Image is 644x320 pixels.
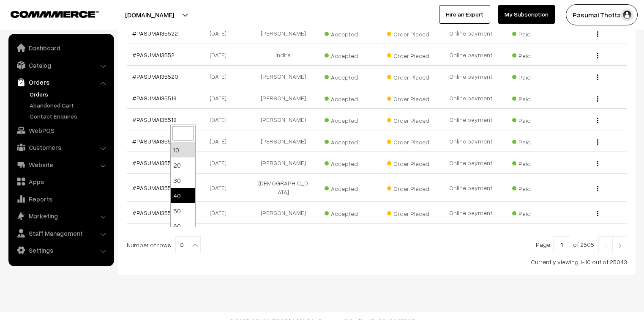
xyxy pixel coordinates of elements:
a: #PASUMAI35511 [132,209,175,216]
a: WebPOS [11,123,111,138]
td: [DATE] [189,130,252,152]
span: Order Placed [387,71,429,82]
span: Paid [512,71,554,82]
a: #PASUMAI35519 [132,94,177,102]
span: Accepted [325,49,367,60]
img: Menu [597,186,598,191]
li: 40 [171,188,195,203]
button: [DOMAIN_NAME] [96,4,204,25]
img: Menu [597,74,598,80]
li: 10 [171,142,195,157]
li: 30 [171,173,195,188]
td: Online payment [439,87,502,109]
a: Reports [11,191,111,207]
span: Accepted [325,71,367,82]
span: Order Placed [387,114,429,125]
span: Order Placed [387,49,429,60]
span: Accepted [325,157,367,168]
span: of 2505 [573,241,594,248]
a: Website [11,157,111,172]
span: Order Placed [387,157,429,168]
a: COMMMERCE [11,8,85,19]
td: [PERSON_NAME] [252,130,314,152]
a: Customers [11,140,111,155]
span: Number of rows [127,240,171,249]
li: 50 [171,203,195,218]
a: Marketing [11,208,111,223]
a: My Subscription [498,5,555,24]
div: Currently viewing 1-10 out of 25043 [127,257,627,266]
td: [DEMOGRAPHIC_DATA] [252,174,314,202]
span: Order Placed [387,182,429,193]
a: Apps [11,174,111,189]
span: Paid [512,182,554,193]
a: Orders [11,74,111,90]
img: Menu [597,96,598,102]
a: Staff Management [11,226,111,241]
button: Pasumai Thotta… [566,4,638,25]
span: Paid [512,135,554,146]
img: Left [602,243,609,248]
li: 20 [171,157,195,173]
img: user [621,8,633,21]
span: Accepted [325,28,367,39]
img: Menu [597,139,598,145]
span: Accepted [325,92,367,103]
td: Online payment [439,174,502,202]
td: Online payment [439,22,502,44]
span: Paid [512,28,554,39]
span: Accepted [325,207,367,218]
img: Menu [597,118,598,123]
td: [DATE] [189,66,252,87]
span: Order Placed [387,92,429,103]
td: [PERSON_NAME] [252,202,314,223]
a: #PASUMAI35521 [132,51,177,58]
img: Right [616,243,624,248]
td: [PERSON_NAME] [252,152,314,174]
span: 10 [176,237,200,254]
img: Menu [597,31,598,37]
a: Contact Enquires [27,112,111,121]
td: [DATE] [189,152,252,174]
td: [DATE] [189,22,252,44]
img: Menu [597,211,598,216]
span: Paid [512,157,554,168]
a: Settings [11,243,111,258]
td: [DATE] [189,87,252,109]
span: Accepted [325,135,367,146]
span: Page [536,241,550,248]
a: Abandoned Cart [27,101,111,110]
span: Order Placed [387,207,429,218]
span: Accepted [325,182,367,193]
img: Menu [597,53,598,58]
td: Online payment [439,44,502,66]
td: Online payment [439,109,502,130]
span: Order Placed [387,135,429,146]
span: Accepted [325,114,367,125]
td: [DATE] [189,174,252,202]
a: #PASUMAI35518 [132,116,177,123]
span: Order Placed [387,28,429,39]
img: Menu [597,161,598,166]
a: Hire an Expert [439,5,490,24]
td: [PERSON_NAME] [252,109,314,130]
span: Paid [512,49,554,60]
a: #PASUMAI35514 [132,138,177,145]
td: [PERSON_NAME] [252,66,314,87]
a: #PASUMAI35522 [132,30,178,37]
td: [DATE] [189,109,252,130]
a: #PASUMAI35512 [132,184,177,191]
td: Indira [252,44,314,66]
td: [DATE] [189,202,252,223]
a: Catalog [11,58,111,73]
td: [PERSON_NAME] [252,87,314,109]
td: [DATE] [189,44,252,66]
a: #PASUMAI35520 [132,73,178,80]
td: [PERSON_NAME] [252,22,314,44]
span: Paid [512,114,554,125]
a: Orders [27,90,111,99]
img: COMMMERCE [11,11,99,17]
a: #PASUMAI35513 [132,159,177,166]
span: 10 [175,236,201,253]
a: Dashboard [11,40,111,55]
